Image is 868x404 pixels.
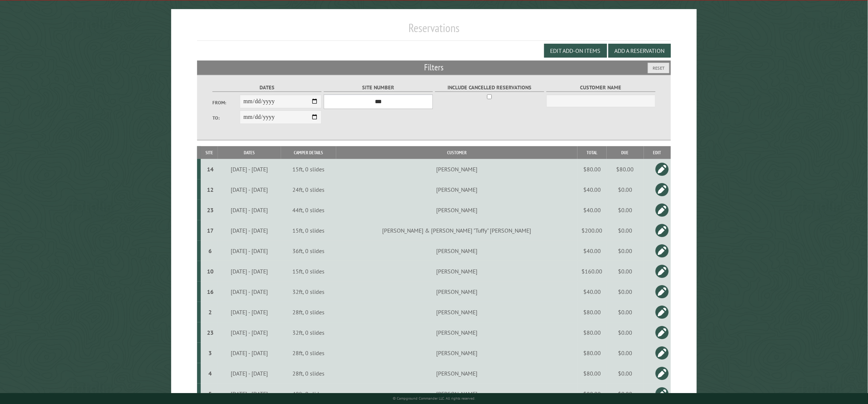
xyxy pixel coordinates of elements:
label: To: [212,114,240,121]
td: [PERSON_NAME] [336,179,578,200]
h1: Reservations [197,21,671,41]
td: [PERSON_NAME] [336,200,578,220]
div: 14 [204,166,216,173]
td: $200.00 [577,220,607,241]
div: 3 [204,349,216,357]
div: [DATE] - [DATE] [219,329,280,336]
label: From: [212,99,240,106]
div: 12 [204,186,216,193]
th: Due [607,146,644,159]
td: 15ft, 0 slides [281,220,336,241]
td: 15ft, 0 slides [281,159,336,179]
div: 17 [204,227,216,234]
td: $0.00 [607,363,644,384]
div: [DATE] - [DATE] [219,166,280,173]
td: 40ft, 0 slides [281,384,336,404]
td: $0.00 [607,261,644,281]
div: [DATE] - [DATE] [219,390,280,397]
th: Customer [336,146,578,159]
td: $40.00 [577,241,607,261]
td: $0.00 [607,241,644,261]
td: [PERSON_NAME] [336,241,578,261]
td: $0.00 [607,302,644,322]
div: [DATE] - [DATE] [219,308,280,316]
div: [DATE] - [DATE] [219,349,280,357]
button: Reset [648,63,669,73]
div: 5 [204,390,216,397]
td: 24ft, 0 slides [281,179,336,200]
td: $0.00 [607,281,644,302]
div: 10 [204,268,216,275]
td: $80.00 [577,384,607,404]
td: 28ft, 0 slides [281,363,336,384]
div: [DATE] - [DATE] [219,370,280,377]
td: 44ft, 0 slides [281,200,336,220]
button: Add a Reservation [608,44,671,58]
div: [DATE] - [DATE] [219,186,280,193]
td: $40.00 [577,281,607,302]
td: $160.00 [577,261,607,281]
td: 28ft, 0 slides [281,343,336,363]
td: $0.00 [607,384,644,404]
div: 16 [204,288,216,295]
div: 23 [204,329,216,336]
small: © Campground Commander LLC. All rights reserved. [393,396,475,401]
div: [DATE] - [DATE] [219,206,280,214]
td: [PERSON_NAME] [336,159,578,179]
div: [DATE] - [DATE] [219,288,280,295]
th: Total [577,146,607,159]
label: Site Number [324,83,433,92]
td: [PERSON_NAME] [336,384,578,404]
td: [PERSON_NAME] [336,302,578,322]
label: Dates [212,83,322,92]
div: 2 [204,308,216,316]
div: 23 [204,206,216,214]
button: Edit Add-on Items [544,44,607,58]
td: [PERSON_NAME] & [PERSON_NAME] "Tuffy" [PERSON_NAME] [336,220,578,241]
td: $40.00 [577,200,607,220]
td: $0.00 [607,200,644,220]
td: $0.00 [607,179,644,200]
td: 15ft, 0 slides [281,261,336,281]
td: [PERSON_NAME] [336,281,578,302]
th: Camper Details [281,146,336,159]
td: $80.00 [577,343,607,363]
td: 36ft, 0 slides [281,241,336,261]
div: 4 [204,370,216,377]
td: 32ft, 0 slides [281,322,336,343]
td: $80.00 [577,363,607,384]
label: Customer Name [546,83,656,92]
th: Edit [644,146,671,159]
div: [DATE] - [DATE] [219,227,280,234]
label: Include Cancelled Reservations [435,83,544,92]
td: 32ft, 0 slides [281,281,336,302]
div: [DATE] - [DATE] [219,247,280,255]
td: $80.00 [577,302,607,322]
td: $0.00 [607,343,644,363]
td: $40.00 [577,179,607,200]
td: $80.00 [577,322,607,343]
td: [PERSON_NAME] [336,343,578,363]
td: [PERSON_NAME] [336,363,578,384]
div: [DATE] - [DATE] [219,268,280,275]
div: 6 [204,247,216,255]
td: [PERSON_NAME] [336,322,578,343]
td: 28ft, 0 slides [281,302,336,322]
td: [PERSON_NAME] [336,261,578,281]
h2: Filters [197,61,671,74]
td: $0.00 [607,220,644,241]
td: $80.00 [607,159,644,179]
td: $0.00 [607,322,644,343]
td: $80.00 [577,159,607,179]
th: Site [201,146,218,159]
th: Dates [218,146,281,159]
